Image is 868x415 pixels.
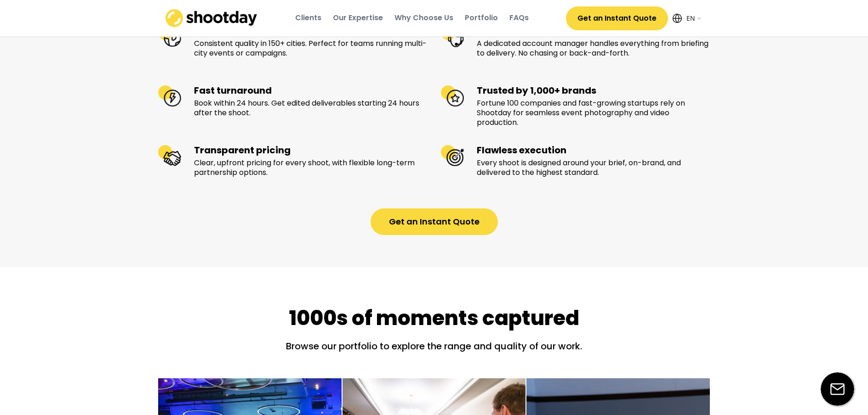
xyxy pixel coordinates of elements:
[289,304,579,332] div: 1000s of moments captured
[194,158,427,178] div: Clear, upfront pricing for every shoot, with flexible long-term partnership options.
[158,144,181,167] img: Transparent pricing
[194,39,427,58] div: Consistent quality in 150+ cities. Perfect for teams running multi-city events or campaigns.
[477,144,710,156] div: Flawless execution
[509,13,529,23] div: FAQs
[194,99,427,118] div: Book within 24 hours. Get edited deliverables starting 24 hours after the shoot.
[477,99,710,127] div: Fortune 100 companies and fast-growing startups rely on Shootday for seamless event photography a...
[166,9,257,27] img: shootday_logo.png
[441,144,464,167] img: Flawless execution
[465,13,498,23] div: Portfolio
[371,208,498,235] button: Get an Instant Quote
[158,84,181,107] img: Fast turnaround
[477,84,710,96] div: Trusted by 1,000+ brands
[194,84,427,96] div: Fast turnaround
[477,25,710,37] div: Premium support
[477,39,710,58] div: A dedicated account manager handles everything from briefing to delivery. No chasing or back-and-...
[441,84,464,107] img: Trusted by 1,000+ brands
[194,144,427,156] div: Transparent pricing
[295,13,321,23] div: Clients
[250,339,618,360] div: Browse our portfolio to explore the range and quality of our work.
[673,14,682,23] img: Icon%20feather-globe%20%281%29.svg
[194,25,427,37] div: 150+ business hubs worldwide
[821,372,854,406] img: email-icon%20%281%29.svg
[477,158,710,178] div: Every shoot is designed around your brief, on-brand, and delivered to the highest standard.
[566,6,668,30] button: Get an Instant Quote
[394,13,453,23] div: Why Choose Us
[333,13,383,23] div: Our Expertise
